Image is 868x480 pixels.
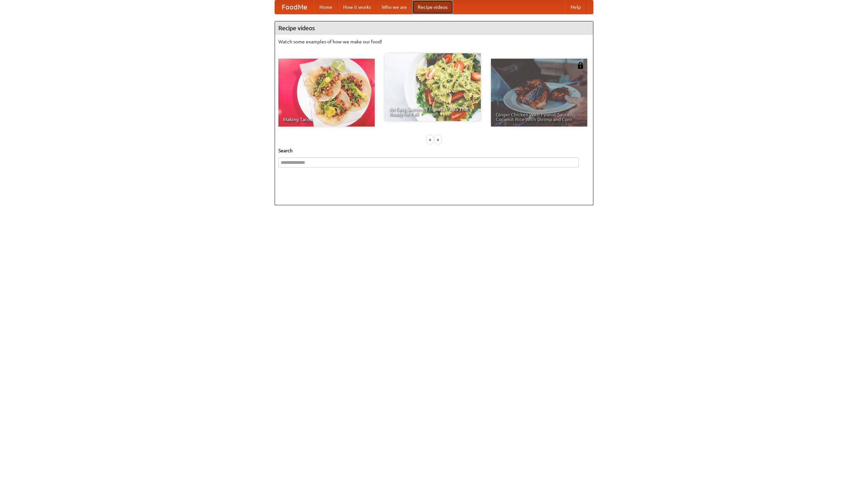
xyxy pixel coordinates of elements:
span: An Easy, Summery Tomato Pasta That's Ready for Fall [389,107,476,116]
a: Home [314,0,338,14]
div: » [435,135,441,144]
a: Help [565,0,586,14]
h4: Recipe videos [275,21,593,35]
a: Who we are [376,0,412,14]
div: « [427,135,433,144]
img: 483408.png [577,62,584,69]
h5: Search [278,147,590,154]
a: How it works [338,0,376,14]
a: FoodMe [275,0,314,14]
a: Recipe videos [412,0,453,14]
p: Watch some examples of how we make our food! [278,38,590,45]
a: Making Tacos [278,59,375,127]
a: An Easy, Summery Tomato Pasta That's Ready for Fall [384,53,481,121]
span: Making Tacos [283,117,370,122]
